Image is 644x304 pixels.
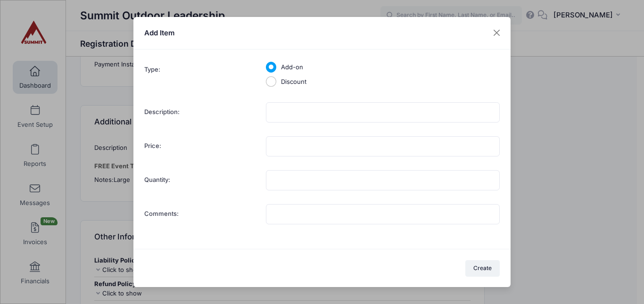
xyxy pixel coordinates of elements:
label: Discount [281,77,306,87]
label: Type: [140,60,261,91]
label: Quantity: [140,170,261,193]
label: Add-on [281,63,303,72]
h5: Add Item [144,28,174,38]
label: Description: [140,102,261,125]
label: Price: [140,136,261,159]
label: Comments: [140,204,261,227]
button: Create [465,260,500,276]
button: Close [488,25,505,41]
